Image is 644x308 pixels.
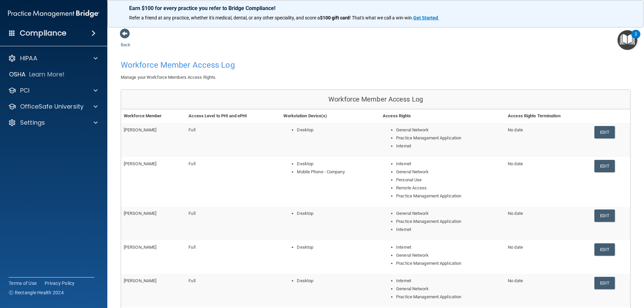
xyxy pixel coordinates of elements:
[396,176,502,184] li: Personal Use
[396,218,502,226] li: Practice Management Application
[281,109,380,123] th: Workstation Device(s)
[320,15,350,20] strong: $100 gift card
[189,278,195,283] span: Full
[396,259,502,267] li: Practice Management Application
[20,54,37,62] p: HIPAA
[20,86,30,95] p: PCI
[635,34,637,43] div: 2
[594,277,615,289] a: Edit
[396,184,502,192] li: Remote Access
[594,160,615,172] a: Edit
[124,278,156,283] span: [PERSON_NAME]
[380,109,505,123] th: Access Rights
[297,160,377,168] li: Desktop
[189,127,195,132] span: Full
[9,70,26,78] p: OSHA
[121,75,216,80] span: Manage your Workforce Members Access Rights.
[121,34,130,47] a: Back
[594,126,615,138] a: Edit
[20,28,66,38] h4: Compliance
[396,134,502,142] li: Practice Management Application
[396,277,502,285] li: Internet
[121,109,186,123] th: Workforce Member
[396,251,502,259] li: General Network
[396,285,502,293] li: General Network
[594,209,615,222] a: Edit
[618,30,637,50] button: Open Resource Center, 2 new notifications
[129,15,320,20] span: Refer a friend at any practice, whether it's medical, dental, or any other speciality, and score a
[297,277,377,285] li: Desktop
[594,243,615,256] a: Edit
[124,161,156,166] span: [PERSON_NAME]
[396,192,502,200] li: Practice Management Application
[189,211,195,216] span: Full
[9,280,37,287] a: Terms of Use
[297,243,377,251] li: Desktop
[129,5,622,11] p: Earn $100 for every practice you refer to Bridge Compliance!
[396,126,502,134] li: General Network
[8,54,98,62] a: HIPAA
[121,61,371,69] h4: Workforce Member Access Log
[396,160,502,168] li: Internet
[29,70,65,78] p: Learn More!
[396,168,502,176] li: General Network
[396,226,502,234] li: Internet
[396,209,502,218] li: General Network
[396,142,502,150] li: Internet
[396,243,502,251] li: Internet
[505,109,591,123] th: Access Rights Termination
[8,119,98,127] a: Settings
[20,103,84,111] p: OfficeSafe University
[186,109,281,123] th: Access Level to PHI and ePHI
[297,168,377,176] li: Mobile Phone - Company
[8,7,99,20] img: PMB logo
[8,86,98,95] a: PCI
[508,161,523,166] span: No date
[9,289,64,296] span: Ⓒ Rectangle Health 2024
[124,211,156,216] span: [PERSON_NAME]
[413,15,439,20] a: Get Started
[396,293,502,301] li: Practice Management Application
[297,126,377,134] li: Desktop
[297,209,377,218] li: Desktop
[350,15,413,20] span: ! That's what we call a win-win.
[508,211,523,216] span: No date
[124,245,156,250] span: [PERSON_NAME]
[124,127,156,132] span: [PERSON_NAME]
[8,103,98,111] a: OfficeSafe University
[189,245,195,250] span: Full
[508,245,523,250] span: No date
[508,127,523,132] span: No date
[20,119,45,127] p: Settings
[508,278,523,283] span: No date
[413,15,438,20] strong: Get Started
[45,280,75,287] a: Privacy Policy
[121,90,630,109] div: Workforce Member Access Log
[189,161,195,166] span: Full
